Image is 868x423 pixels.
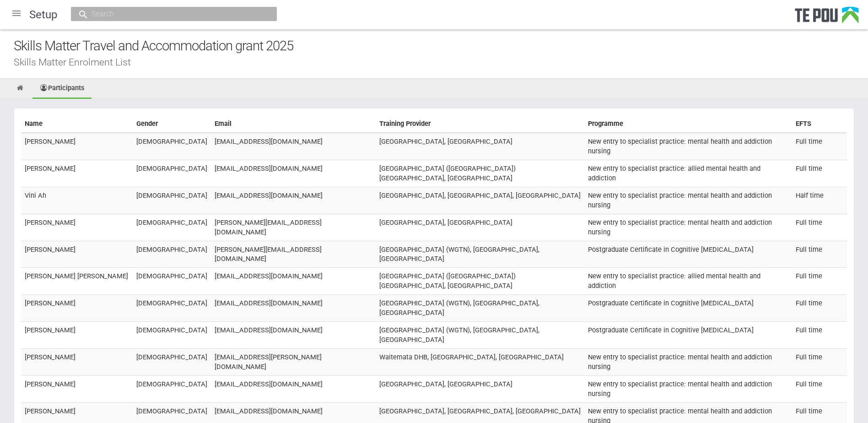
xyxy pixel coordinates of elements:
[211,214,376,241] td: [PERSON_NAME][EMAIL_ADDRESS][DOMAIN_NAME]
[133,322,211,349] td: [DEMOGRAPHIC_DATA]
[584,295,792,322] td: Postgraduate Certificate in Cognitive [MEDICAL_DATA]
[584,115,792,133] th: Programme
[21,376,133,403] td: [PERSON_NAME]
[376,322,584,349] td: [GEOGRAPHIC_DATA] (WGTN), [GEOGRAPHIC_DATA], [GEOGRAPHIC_DATA]
[211,133,376,160] td: [EMAIL_ADDRESS][DOMAIN_NAME]
[792,322,847,349] td: Full time
[133,349,211,376] td: [DEMOGRAPHIC_DATA]
[133,214,211,241] td: [DEMOGRAPHIC_DATA]
[792,115,847,133] th: EFTS
[792,295,847,322] td: Full time
[792,376,847,403] td: Full time
[792,133,847,160] td: Full time
[133,115,211,133] th: Gender
[376,241,584,268] td: [GEOGRAPHIC_DATA] (WGTN), [GEOGRAPHIC_DATA], [GEOGRAPHIC_DATA]
[376,376,584,403] td: [GEOGRAPHIC_DATA], [GEOGRAPHIC_DATA]
[133,133,211,160] td: [DEMOGRAPHIC_DATA]
[21,187,133,214] td: Vini Ah
[21,295,133,322] td: [PERSON_NAME]
[21,160,133,187] td: [PERSON_NAME]
[211,322,376,349] td: [EMAIL_ADDRESS][DOMAIN_NAME]
[211,160,376,187] td: [EMAIL_ADDRESS][DOMAIN_NAME]
[584,187,792,214] td: New entry to specialist practice: mental health and addiction nursing
[376,268,584,295] td: [GEOGRAPHIC_DATA] ([GEOGRAPHIC_DATA]) [GEOGRAPHIC_DATA], [GEOGRAPHIC_DATA]
[584,376,792,403] td: New entry to specialist practice: mental health and addiction nursing
[376,160,584,187] td: [GEOGRAPHIC_DATA] ([GEOGRAPHIC_DATA]) [GEOGRAPHIC_DATA], [GEOGRAPHIC_DATA]
[376,133,584,160] td: [GEOGRAPHIC_DATA], [GEOGRAPHIC_DATA]
[133,268,211,295] td: [DEMOGRAPHIC_DATA]
[584,241,792,268] td: Postgraduate Certificate in Cognitive [MEDICAL_DATA]
[584,322,792,349] td: Postgraduate Certificate in Cognitive [MEDICAL_DATA]
[584,268,792,295] td: New entry to specialist practice: allied mental health and addiction
[21,115,133,133] th: Name
[376,187,584,214] td: [GEOGRAPHIC_DATA], [GEOGRAPHIC_DATA], [GEOGRAPHIC_DATA]
[792,349,847,376] td: Full time
[792,160,847,187] td: Full time
[21,133,133,160] td: [PERSON_NAME]
[584,214,792,241] td: New entry to specialist practice: mental health and addiction nursing
[133,187,211,214] td: [DEMOGRAPHIC_DATA]
[32,79,92,99] a: Participants
[584,349,792,376] td: New entry to specialist practice: mental health and addiction nursing
[211,349,376,376] td: [EMAIL_ADDRESS][PERSON_NAME][DOMAIN_NAME]
[21,349,133,376] td: [PERSON_NAME]
[133,376,211,403] td: [DEMOGRAPHIC_DATA]
[792,241,847,268] td: Full time
[133,295,211,322] td: [DEMOGRAPHIC_DATA]
[21,214,133,241] td: [PERSON_NAME]
[376,214,584,241] td: [GEOGRAPHIC_DATA], [GEOGRAPHIC_DATA]
[211,241,376,268] td: [PERSON_NAME][EMAIL_ADDRESS][DOMAIN_NAME]
[21,322,133,349] td: [PERSON_NAME]
[133,241,211,268] td: [DEMOGRAPHIC_DATA]
[211,376,376,403] td: [EMAIL_ADDRESS][DOMAIN_NAME]
[376,349,584,376] td: Waitemata DHB, [GEOGRAPHIC_DATA], [GEOGRAPHIC_DATA]
[211,268,376,295] td: [EMAIL_ADDRESS][DOMAIN_NAME]
[14,36,868,56] div: Skills Matter Travel and Accommodation grant 2025
[792,268,847,295] td: Full time
[584,160,792,187] td: New entry to specialist practice: allied mental health and addiction
[792,187,847,214] td: Half time
[211,115,376,133] th: Email
[792,214,847,241] td: Full time
[376,295,584,322] td: [GEOGRAPHIC_DATA] (WGTN), [GEOGRAPHIC_DATA], [GEOGRAPHIC_DATA]
[133,160,211,187] td: [DEMOGRAPHIC_DATA]
[21,268,133,295] td: [PERSON_NAME] [PERSON_NAME]
[89,9,250,19] input: Search
[14,57,868,67] div: Skills Matter Enrolment List
[376,115,584,133] th: Training Provider
[21,241,133,268] td: [PERSON_NAME]
[211,295,376,322] td: [EMAIL_ADDRESS][DOMAIN_NAME]
[584,133,792,160] td: New entry to specialist practice: mental health and addiction nursing
[211,187,376,214] td: [EMAIL_ADDRESS][DOMAIN_NAME]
